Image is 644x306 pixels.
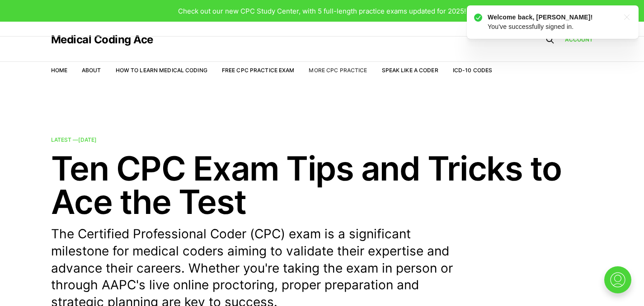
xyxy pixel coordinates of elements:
iframe: portal-trigger [597,262,644,306]
a: About [82,67,101,74]
a: Free CPC Practice Exam [222,67,295,74]
strong: Welcome back, [PERSON_NAME]! [61,14,166,21]
span: Latest — [51,136,97,143]
a: Medical Coding Ace [51,34,153,45]
a: Home [51,67,67,74]
h2: Ten CPC Exam Tips and Tricks to Ace the Test [51,152,593,218]
a: More CPC Practice [309,67,367,74]
time: [DATE] [78,136,97,143]
a: How to Learn Medical Coding [116,67,207,74]
p: You've successfully signed in. [61,13,188,32]
a: Speak Like a Coder [382,67,438,74]
span: Check out our new CPC Study Center, with 5 full-length practice exams updated for 2025! [178,7,466,15]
